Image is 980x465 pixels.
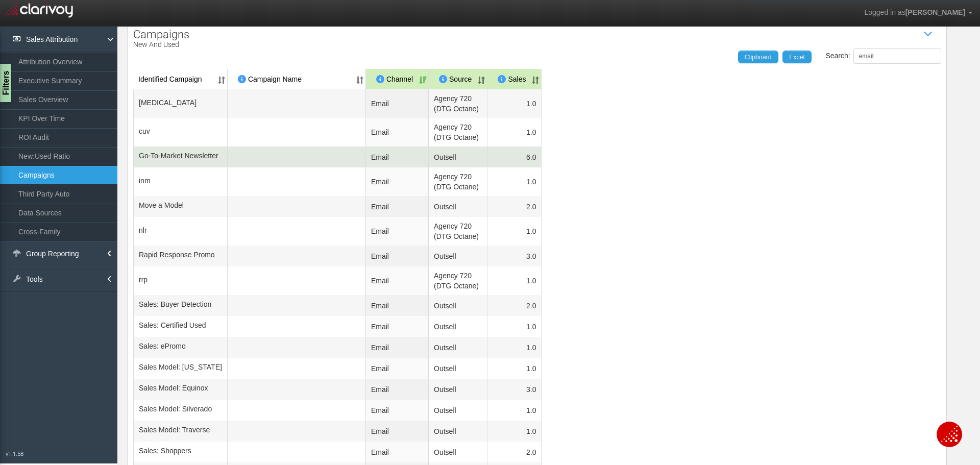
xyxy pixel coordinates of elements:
[487,196,542,217] td: 2.0
[487,400,542,421] td: 1.0
[429,358,487,379] td: Outsell
[487,442,542,462] td: 2.0
[139,362,222,372] span: Sales Model: Colorado
[228,69,366,89] th: Campaign Name: activate to sort column ascending
[133,41,189,48] p: New and Used
[366,379,429,400] td: Email
[139,151,218,161] span: Go-To-Market Newsletter
[429,442,487,462] td: Outsell
[366,217,429,246] td: Email
[487,118,542,146] td: 1.0
[429,400,487,421] td: Outsell
[27,27,112,35] div: Domain: [DOMAIN_NAME]
[366,118,429,146] td: Email
[487,316,542,337] td: 1.0
[133,69,228,89] th: Identified Campaign: activate to sort column ascending
[487,89,542,118] td: 1.0
[366,69,429,89] th: Channel: activate to sort column ascending
[921,27,936,42] i: Show / Hide Data Table
[487,337,542,358] td: 1.0
[139,200,184,210] span: Move a Model
[139,176,151,186] span: inm
[429,246,487,266] td: Outsell
[429,89,487,118] td: Agency 720 (DTG Octane)
[429,266,487,295] td: Agency 720 (DTG Octane)
[366,246,429,266] td: Email
[366,196,429,217] td: Email
[366,358,429,379] td: Email
[429,379,487,400] td: Outsell
[487,167,542,196] td: 1.0
[487,266,542,295] td: 1.0
[113,60,172,67] div: Keywords by Traffic
[139,126,150,136] span: cuv
[487,217,542,246] td: 1.0
[825,48,941,64] label: Search:
[139,404,212,414] span: Sales Model: Silverado
[139,275,148,285] span: rrp
[853,48,941,64] input: Search:
[487,421,542,442] td: 1.0
[366,266,429,295] td: Email
[864,8,905,16] span: Logged in as
[139,383,208,393] span: Sales Model: Equinox
[139,446,191,456] span: Sales: Shoppers
[429,337,487,358] td: Outsell
[366,316,429,337] td: Email
[366,337,429,358] td: Email
[429,295,487,316] td: Outsell
[429,316,487,337] td: Outsell
[139,225,147,235] span: nlr
[139,425,210,435] span: Sales Model: Traverse
[429,118,487,146] td: Agency 720 (DTG Octane)
[102,59,110,67] img: tab_keywords_by_traffic_grey.svg
[487,69,542,89] th: Sales: activate to sort column ascending
[738,51,778,63] a: Clipboard
[366,421,429,442] td: Email
[429,146,487,167] td: Outsell
[366,295,429,316] td: Email
[366,400,429,421] td: Email
[16,16,24,25] img: logo_orange.svg
[487,379,542,400] td: 3.0
[139,299,211,309] span: Sales: Buyer Detection
[366,89,429,118] td: Email
[39,60,91,67] div: Domain Overview
[429,69,487,89] th: Source: activate to sort column ascending
[366,167,429,196] td: Email
[139,250,215,260] span: Rapid Response Promo
[429,217,487,246] td: Agency 720 (DTG Octane)
[139,341,186,351] span: Sales: ePromo
[139,97,197,108] span: bss
[429,196,487,217] td: Outsell
[429,421,487,442] td: Outsell
[856,1,980,25] a: Logged in as[PERSON_NAME]
[487,246,542,266] td: 3.0
[16,27,24,35] img: website_grey.svg
[487,358,542,379] td: 1.0
[429,167,487,196] td: Agency 720 (DTG Octane)
[366,146,429,167] td: Email
[905,8,965,16] span: [PERSON_NAME]
[789,54,804,61] span: Excel
[745,54,772,61] span: Clipboard
[487,146,542,167] td: 6.0
[782,51,812,63] a: Excel
[133,28,189,41] span: Campaigns
[139,320,206,330] span: Sales: Certified Used
[366,442,429,462] td: Email
[28,59,36,67] img: tab_domain_overview_orange.svg
[487,295,542,316] td: 2.0
[29,16,50,25] div: v 4.0.24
